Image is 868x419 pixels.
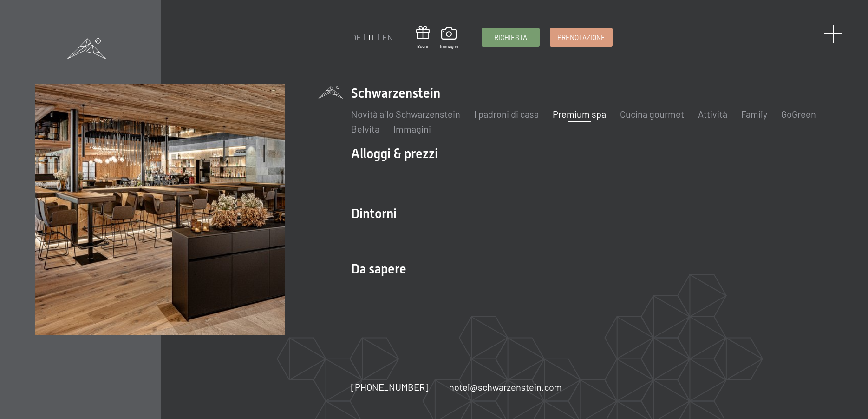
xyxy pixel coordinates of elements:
a: Prenotazione [550,28,612,46]
a: Buoni [416,26,430,49]
span: Immagini [440,43,458,49]
a: I padroni di casa [474,108,539,120]
a: Immagini [393,123,431,134]
a: EN [382,32,393,42]
a: Cucina gourmet [620,108,684,120]
a: DE [351,32,361,42]
a: Belvita [351,123,379,134]
span: [PHONE_NUMBER] [351,381,429,392]
a: Richiesta [482,28,539,46]
a: Immagini [440,27,458,49]
a: hotel@schwarzenstein.com [449,380,562,393]
a: Family [741,108,767,120]
a: GoGreen [781,108,816,120]
a: Attività [698,108,727,120]
span: Richiesta [494,33,527,42]
a: Premium spa [553,108,606,120]
a: IT [368,32,375,42]
span: Buoni [416,43,430,49]
a: Novità allo Schwarzenstein [351,108,460,120]
a: [PHONE_NUMBER] [351,380,429,393]
span: Prenotazione [557,33,605,42]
